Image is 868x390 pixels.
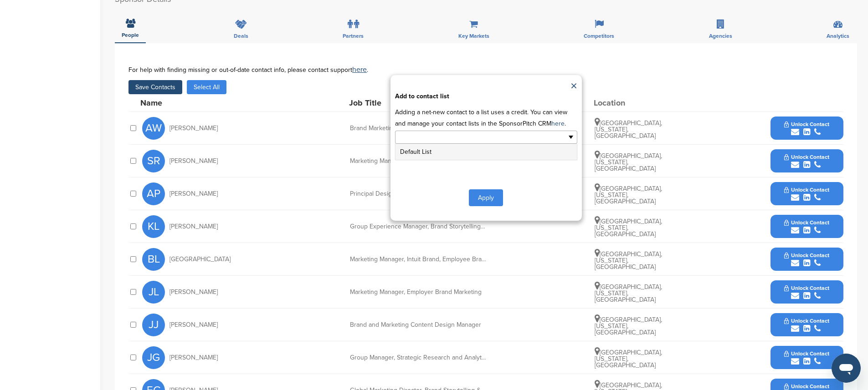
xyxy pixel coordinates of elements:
[784,383,829,390] span: Unlock Contact
[350,289,487,295] div: Marketing Manager, Employer Brand Marketing
[827,33,849,39] span: Analytics
[773,311,840,339] button: Unlock Contact
[784,187,829,193] span: Unlock Contact
[395,144,577,160] li: Default List
[350,223,487,230] div: Group Experience Manager, Brand Storytelling & Experiences
[595,316,662,336] span: [GEOGRAPHIC_DATA], [US_STATE], [GEOGRAPHIC_DATA]
[709,33,732,39] span: Agencies
[595,283,662,304] span: [GEOGRAPHIC_DATA], [US_STATE], [GEOGRAPHIC_DATA]
[595,349,662,369] span: [GEOGRAPHIC_DATA], [US_STATE], [GEOGRAPHIC_DATA]
[458,33,489,39] span: Key Markets
[773,180,840,208] button: Unlock Contact
[773,147,840,175] button: Unlock Contact
[595,218,662,238] span: [GEOGRAPHIC_DATA], [US_STATE], [GEOGRAPHIC_DATA]
[350,256,487,263] div: Marketing Manager, Intuit Brand, Employee Brand & DEI
[395,106,577,129] p: Adding a net-new contact to a list uses a credit. You can view and manage your contact lists in t...
[784,318,829,324] span: Unlock Contact
[142,150,165,172] span: SR
[234,33,248,39] span: Deals
[832,354,861,383] iframe: Button to launch messaging window
[169,355,218,361] span: [PERSON_NAME]
[395,93,577,100] div: Add to contact list
[142,117,165,140] span: AW
[142,182,165,205] span: AP
[551,120,565,127] a: here
[352,65,367,74] a: here
[343,33,364,39] span: Partners
[169,322,218,328] span: [PERSON_NAME]
[142,248,165,271] span: BL
[784,121,829,127] span: Unlock Contact
[169,289,218,295] span: [PERSON_NAME]
[169,223,218,230] span: [PERSON_NAME]
[595,250,662,271] span: [GEOGRAPHIC_DATA], [US_STATE], [GEOGRAPHIC_DATA]
[570,80,577,93] a: ×
[784,219,829,226] span: Unlock Contact
[784,154,829,160] span: Unlock Contact
[773,115,840,142] button: Unlock Contact
[142,314,165,336] span: JJ
[350,355,487,361] div: Group Manager, Strategic Research and Analytics, Intuit Brand Marketing Team
[142,281,165,304] span: JL
[784,252,829,258] span: Unlock Contact
[773,246,840,273] button: Unlock Contact
[584,33,614,39] span: Competitors
[784,285,829,291] span: Unlock Contact
[350,322,487,328] div: Brand and Marketing Content Design Manager
[169,256,231,263] span: [GEOGRAPHIC_DATA]
[784,350,829,357] span: Unlock Contact
[122,32,139,38] span: People
[142,215,165,238] span: KL
[469,189,503,206] button: Apply
[142,346,165,369] span: JG
[773,344,840,371] button: Unlock Contact
[773,279,840,306] button: Unlock Contact
[773,213,840,240] button: Unlock Contact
